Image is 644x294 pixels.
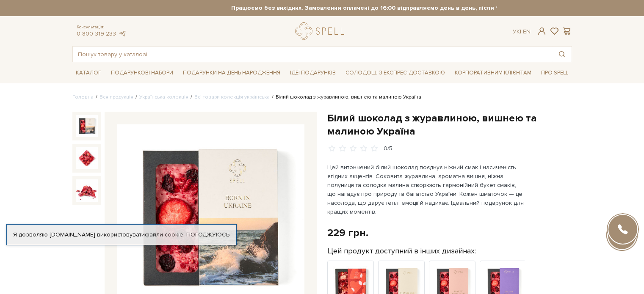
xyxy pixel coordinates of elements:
label: Цей продукт доступний в інших дизайнах: [327,246,476,256]
div: Я дозволяю [DOMAIN_NAME] використовувати [7,231,236,239]
span: Подарункові набори [108,66,177,80]
div: 0/5 [384,145,392,153]
span: Каталог [72,66,105,80]
div: Ук [513,28,531,36]
a: En [523,28,531,35]
a: 0 800 319 233 [77,30,116,37]
p: Цей витончений білий шоколад поєднує ніжний смак і насиченість ягідних акцентів. Соковита журавли... [327,163,526,216]
a: Солодощі з експрес-доставкою [342,66,448,80]
a: Погоджуюсь [186,231,229,239]
span: Подарунки на День народження [180,66,284,80]
a: telegram [118,30,127,37]
a: Всі товари колекція українська [194,94,270,100]
a: Головна [72,94,94,100]
img: Білий шоколад з журавлиною, вишнею та малиною Україна [76,179,98,201]
a: Українська колекція [139,94,188,100]
span: Консультація: [77,25,127,30]
span: Ідеї подарунків [287,66,339,80]
button: Пошук товару у каталозі [552,47,572,62]
div: 229 грн. [327,226,368,239]
a: logo [295,22,348,40]
input: Пошук товару у каталозі [73,47,552,62]
a: файли cookie [145,231,183,238]
span: | [520,28,521,35]
img: Білий шоколад з журавлиною, вишнею та малиною Україна [76,115,98,137]
li: Білий шоколад з журавлиною, вишнею та малиною Україна [270,93,421,101]
a: Вся продукція [100,94,133,100]
span: Про Spell [538,66,572,80]
img: Білий шоколад з журавлиною, вишнею та малиною Україна [76,147,98,169]
h1: Білий шоколад з журавлиною, вишнею та малиною Україна [327,112,572,138]
a: Корпоративним клієнтам [451,66,535,80]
